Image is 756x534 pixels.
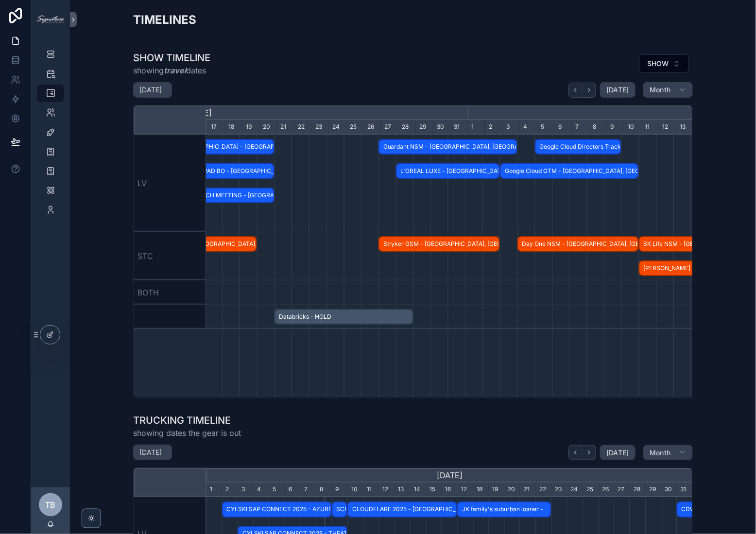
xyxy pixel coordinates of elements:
[458,501,550,517] span: JK family's suburban loaner -
[379,482,395,497] div: 12
[410,482,426,497] div: 14
[347,501,457,517] div: CLOUDFLARE 2025 - Las Vegas, NV - CONFIRMED
[254,482,269,497] div: 4
[485,120,503,135] div: 2
[277,120,294,135] div: 21
[300,482,316,497] div: 7
[640,260,725,276] span: [PERSON_NAME] Analyst Day - [US_STATE][GEOGRAPHIC_DATA] - CONFIRMED
[551,482,567,497] div: 23
[520,482,535,497] div: 21
[600,82,636,98] button: [DATE]
[650,86,671,94] span: Month
[639,260,726,276] div: Williams Analyst Day - Washington DC - CONFIRMED
[134,135,206,232] div: LV
[537,120,555,135] div: 5
[648,59,669,69] span: SHOW
[347,482,363,497] div: 10
[134,232,206,280] div: STC
[624,120,641,135] div: 10
[572,120,589,135] div: 7
[381,120,398,135] div: 27
[489,482,504,497] div: 19
[133,65,210,76] span: showing dates
[363,120,381,135] div: 26
[139,448,162,457] h2: [DATE]
[329,120,346,135] div: 24
[242,120,259,135] div: 19
[518,236,638,252] span: Day One NSM - [GEOGRAPHIC_DATA], [GEOGRAPHIC_DATA] - CONFIRMED
[311,120,329,135] div: 23
[442,482,457,497] div: 16
[134,280,206,305] div: BOTH
[450,120,468,135] div: 31
[46,499,56,511] span: TB
[31,39,70,231] div: scrollable content
[139,85,162,95] h2: [DATE]
[206,482,222,497] div: 1
[37,16,64,23] img: App logo
[133,427,241,439] span: showing dates the gear is out
[153,163,274,179] div: VEEAM LAUNCHPAD BO - Las Vegas, NV - CONFIRMED
[363,482,379,497] div: 11
[676,120,694,135] div: 13
[224,120,242,135] div: 18
[520,120,537,135] div: 4
[238,482,253,497] div: 3
[517,236,639,252] div: Day One NSM - Atlanta, GA - CONFIRMED
[378,139,517,155] div: Guardant NSM - Los Angeles, CA - CONFIRMED
[457,501,551,517] div: JK family's suburban loaner -
[207,120,225,135] div: 17
[607,120,624,135] div: 9
[396,163,500,179] div: L'OREAL LUXE - Las Vegas, NV - CONFIRMED
[567,482,583,497] div: 24
[269,482,285,497] div: 5
[206,468,693,482] div: [DATE]
[333,501,346,517] span: SCREENWORKS RENTAL SHIPS FROM LV -
[332,482,347,497] div: 9
[398,120,416,135] div: 28
[332,501,347,517] div: SCREENWORKS RENTAL SHIPS FROM LV -
[259,120,277,135] div: 20
[316,482,332,497] div: 8
[473,482,489,497] div: 18
[378,236,500,252] div: Stryker GSM - Orlando, FL - CONFIRMED
[589,120,607,135] div: 8
[650,448,671,457] span: Month
[222,482,238,497] div: 2
[275,309,412,325] span: Databricks - HOLD
[639,54,689,73] button: Select Button
[536,139,621,155] span: Google Cloud Directors Track - [GEOGRAPHIC_DATA], [GEOGRAPHIC_DATA] - CONFIRMED
[133,12,196,28] h2: TIMELINES
[164,66,186,75] em: travel
[677,482,692,497] div: 31
[348,501,456,517] span: CLOUDFLARE 2025 - [GEOGRAPHIC_DATA], [GEOGRAPHIC_DATA] - CONFIRMED
[153,139,274,155] div: VEEAM LAUNCHPAD THEATER - Las Vegas, NV - CONFIRMED
[433,120,450,135] div: 30
[457,482,473,497] div: 17
[222,501,332,517] div: CYLSKI SAP CONNECT 2025 - AZURE BALLROOM - Las Vegas, NV - CONFIRMED
[502,120,520,135] div: 3
[500,163,639,179] div: Google Cloud GTM - Las Vegas, NV - CONFIRMED
[426,482,442,497] div: 15
[346,120,364,135] div: 25
[171,188,273,204] span: FIRST WATCH MEETING - [GEOGRAPHIC_DATA], [GEOGRAPHIC_DATA] - CONFIRMED
[294,120,311,135] div: 22
[133,413,241,427] h1: TRUCKING TIMELINE
[275,309,413,325] div: Databricks - HOLD
[397,163,499,179] span: L'OREAL LUXE - [GEOGRAPHIC_DATA], [GEOGRAPHIC_DATA] - CONFIRMED
[535,139,622,155] div: Google Cloud Directors Track - Las Vegas, NV - CONFIRMED
[606,86,629,94] span: [DATE]
[154,139,273,155] span: VEEAM [GEOGRAPHIC_DATA] - [GEOGRAPHIC_DATA], [GEOGRAPHIC_DATA] - CONFIRMED
[133,51,210,65] h1: SHOW TIMELINE
[285,482,300,497] div: 6
[643,445,693,461] button: Month
[416,120,433,135] div: 29
[154,163,273,179] span: VEEAM LAUNCHPAD BO - [GEOGRAPHIC_DATA], [GEOGRAPHIC_DATA] - CONFIRMED
[646,482,661,497] div: 29
[170,188,274,204] div: FIRST WATCH MEETING - Las Vegas, NV - CONFIRMED
[599,482,614,497] div: 26
[504,482,520,497] div: 20
[661,482,677,497] div: 30
[379,236,499,252] span: Stryker GSM - [GEOGRAPHIC_DATA], [GEOGRAPHIC_DATA] - CONFIRMED
[468,120,485,135] div: 1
